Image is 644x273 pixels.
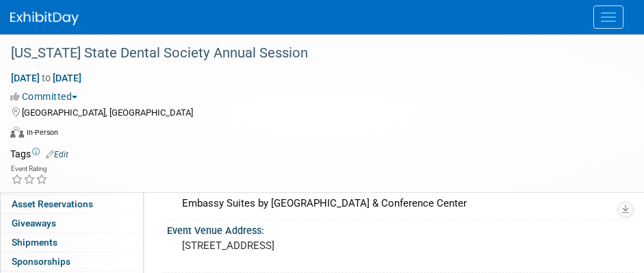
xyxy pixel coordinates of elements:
[10,72,82,84] span: [DATE] [DATE]
[11,166,48,172] div: Event Rating
[1,252,143,271] a: Sponsorships
[10,127,24,138] img: Format-Inperson.png
[10,147,68,161] td: Tags
[593,5,623,29] button: Menu
[6,41,617,66] div: [US_STATE] State Dental Society Annual Session
[12,218,56,229] span: Giveaways
[12,256,70,267] span: Sponsorships
[22,107,193,118] span: [GEOGRAPHIC_DATA], [GEOGRAPHIC_DATA]
[10,125,627,145] div: Event Format
[167,220,634,237] div: Event Venue Address:
[12,237,57,248] span: Shipments
[10,12,79,25] img: ExhibitDay
[12,198,93,209] span: Asset Reservations
[177,193,623,214] div: Embassy Suites by [GEOGRAPHIC_DATA] & Conference Center
[46,150,68,159] a: Edit
[1,233,143,252] a: Shipments
[26,127,58,138] div: In-Person
[40,73,53,83] span: to
[1,214,143,233] a: Giveaways
[182,239,619,252] pre: [STREET_ADDRESS]
[1,195,143,213] a: Asset Reservations
[10,90,83,103] button: Committed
